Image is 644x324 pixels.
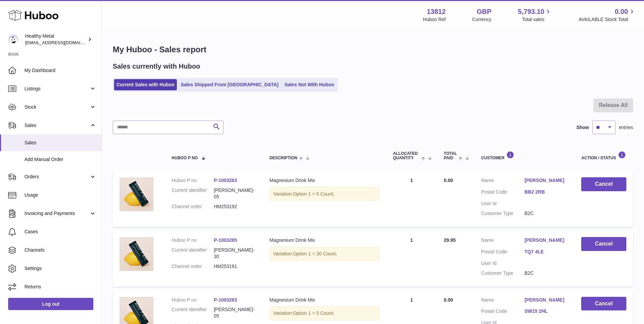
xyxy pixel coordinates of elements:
[581,151,626,160] div: Action / Status
[214,263,256,270] dd: HM253191
[24,104,89,110] span: Stock
[113,44,633,55] h1: My Huboo - Sales report
[172,237,214,244] dt: Huboo P no
[619,124,633,131] span: entries
[24,229,96,235] span: Cases
[423,16,446,23] div: Huboo Ref
[576,124,589,131] label: Show
[386,230,437,287] td: 1
[172,187,214,200] dt: Current identifier
[578,7,636,23] a: 0.00 AVAILABLE Stock Total
[481,297,525,305] dt: Name
[427,7,446,16] strong: 13812
[24,140,96,146] span: Sales
[172,297,214,303] dt: Huboo P no
[24,174,89,180] span: Orders
[477,7,491,16] strong: GBP
[114,79,177,90] a: Current Sales with Huboo
[578,16,636,23] span: AVAILABLE Stock Total
[444,297,453,303] span: 0.00
[214,306,256,319] dd: [PERSON_NAME]-05
[8,298,93,310] a: Log out
[293,251,337,256] span: Option 1 = 30 Count;
[481,151,568,160] div: Customer
[393,151,420,160] span: ALLOCATED Quantity
[214,187,256,200] dd: [PERSON_NAME]-05
[481,270,525,276] dt: Customer Type
[481,237,525,245] dt: Name
[525,210,568,217] dd: B2C
[172,177,214,184] dt: Huboo P no
[214,203,256,210] dd: HM253192
[581,297,626,311] button: Cancel
[581,237,626,251] button: Cancel
[214,237,237,243] a: P-1003285
[270,156,297,160] span: Description
[525,249,568,255] a: TQ7 4LE
[270,306,380,320] div: Variation:
[172,203,214,210] dt: Channel order
[615,7,628,16] span: 0.00
[24,247,96,253] span: Channels
[24,210,89,217] span: Invoicing and Payments
[518,7,552,23] a: 5,793.10 Total sales
[444,237,456,243] span: 29.95
[172,156,198,160] span: Huboo P no
[214,297,237,303] a: P-1003283
[178,79,281,90] a: Sales Shipped From [GEOGRAPHIC_DATA]
[24,265,96,272] span: Settings
[293,310,334,316] span: Option 1 = 5 Count;
[172,247,214,260] dt: Current identifier
[113,62,200,71] h2: Sales currently with Huboo
[293,191,334,197] span: Option 1 = 5 Count;
[119,177,153,211] img: Product_31.jpg
[525,189,568,195] a: BB2 2RB
[444,151,457,160] span: Total paid
[24,284,96,290] span: Returns
[24,122,89,129] span: Sales
[172,306,214,319] dt: Current identifier
[25,33,86,46] div: Healthy Metal
[481,200,525,207] dt: User Id
[481,308,525,316] dt: Postal Code
[24,156,96,163] span: Add Manual Order
[444,178,453,183] span: 0.00
[481,249,525,257] dt: Postal Code
[270,177,380,184] div: Magnesium Drink Mix
[481,189,525,197] dt: Postal Code
[481,177,525,185] dt: Name
[581,177,626,191] button: Cancel
[270,297,380,303] div: Magnesium Drink Mix
[24,86,89,92] span: Listings
[518,7,545,16] span: 5,793.10
[481,210,525,217] dt: Customer Type
[282,79,336,90] a: Sales Not With Huboo
[525,270,568,276] dd: B2C
[525,297,568,303] a: [PERSON_NAME]
[214,247,256,260] dd: [PERSON_NAME]-30
[25,40,100,45] span: [EMAIL_ADDRESS][DOMAIN_NAME]
[24,67,96,74] span: My Dashboard
[172,263,214,270] dt: Channel order
[270,237,380,244] div: Magnesium Drink Mix
[24,192,96,198] span: Usage
[525,308,568,314] a: SW15 2HL
[270,187,380,201] div: Variation:
[522,16,552,23] span: Total sales
[270,247,380,261] div: Variation:
[525,177,568,184] a: [PERSON_NAME]
[525,237,568,244] a: [PERSON_NAME]
[214,178,237,183] a: P-1003283
[119,237,153,271] img: Product_31.jpg
[472,16,492,23] div: Currency
[386,170,437,227] td: 1
[8,34,18,44] img: internalAdmin-13812@internal.huboo.com
[481,260,525,267] dt: User Id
